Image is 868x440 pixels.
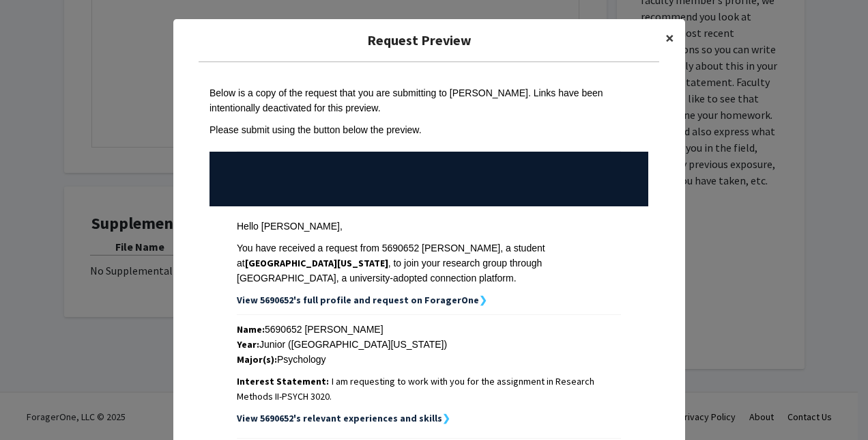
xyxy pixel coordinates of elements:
span: I am requesting to work with you for the assignment in Research Methods II-PSYCH 3020. [237,375,594,402]
iframe: Chat [10,379,58,430]
div: Below is a copy of the request that you are submitting to [PERSON_NAME]. Links have been intentio... [209,85,648,115]
strong: Major(s): [237,353,277,366]
div: Junior ([GEOGRAPHIC_DATA][US_STATE]) [237,337,621,352]
div: Hello [PERSON_NAME], [237,219,621,234]
strong: View 5690652's relevant experiences and skills [237,412,442,424]
h5: Request Preview [184,30,654,51]
div: 5690652 [PERSON_NAME] [237,322,621,337]
strong: ❯ [479,294,487,306]
div: Psychology [237,352,621,367]
strong: Name: [237,323,265,335]
div: Please submit using the button below the preview. [209,122,648,137]
button: Close [654,19,685,57]
strong: Year: [237,338,259,350]
div: You have received a request from 5690652 [PERSON_NAME], a student at , to join your research grou... [237,240,621,286]
strong: Interest Statement: [237,375,329,387]
strong: ❯ [442,412,450,424]
strong: [GEOGRAPHIC_DATA][US_STATE] [245,257,388,269]
strong: View 5690652's full profile and request on ForagerOne [237,294,479,306]
span: × [665,27,674,49]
